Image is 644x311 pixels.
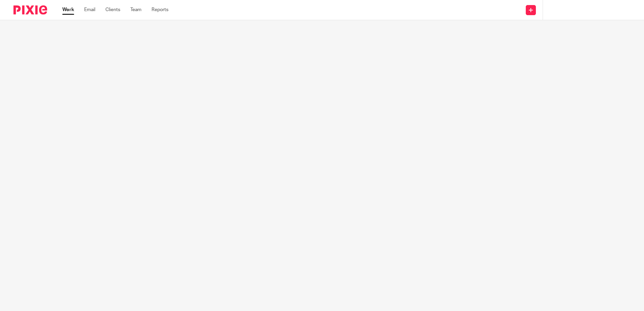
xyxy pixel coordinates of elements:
a: Email [84,6,95,13]
a: Work [62,6,74,13]
a: Team [130,6,141,13]
a: Reports [152,6,168,13]
a: Clients [105,6,120,13]
img: Pixie [13,5,47,14]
